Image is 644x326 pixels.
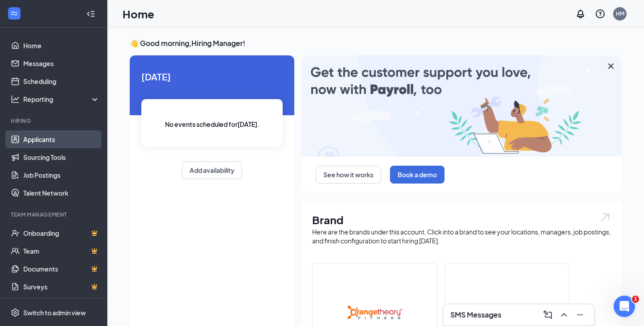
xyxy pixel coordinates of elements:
svg: Notifications [575,8,586,19]
a: Messages [23,54,100,72]
h3: 👋 Good morning, Hiring Manager ! [130,38,622,48]
svg: Analysis [11,95,20,104]
button: ComposeMessage [541,308,555,322]
a: Job Postings [23,166,100,184]
span: [DATE] [141,70,283,84]
svg: Collapse [86,9,95,18]
svg: Settings [11,308,20,317]
svg: Cross [606,61,616,71]
h3: SMS Messages [450,310,501,320]
div: HM [616,10,624,17]
button: See how it works [316,166,381,184]
svg: QuestionInfo [595,8,606,19]
a: Home [23,37,100,54]
div: Team Management [11,211,98,218]
iframe: Intercom live chat [614,296,635,317]
div: Here are the brands under this account. Click into a brand to see your locations, managers, job p... [312,227,611,245]
button: ChevronUp [557,308,571,322]
div: Switch to admin view [23,308,86,317]
a: DocumentsCrown [23,260,100,278]
a: TeamCrown [23,242,100,260]
svg: WorkstreamLogo [10,9,19,18]
svg: ComposeMessage [542,309,553,320]
span: 1 [632,296,639,303]
button: Add availability [182,161,242,179]
a: Talent Network [23,184,100,202]
img: payroll-large.gif [301,55,622,157]
svg: ChevronUp [559,309,569,320]
button: Minimize [573,308,587,322]
h1: Home [123,6,154,21]
div: Reporting [23,95,100,104]
img: open.6027fd2a22e1237b5b06.svg [599,212,611,222]
a: Applicants [23,130,100,148]
button: Book a demo [390,166,445,184]
span: No events scheduled for [DATE] . [165,119,259,129]
a: Sourcing Tools [23,148,100,166]
a: Scheduling [23,72,100,90]
svg: Minimize [575,309,585,320]
a: OnboardingCrown [23,224,100,242]
a: SurveysCrown [23,278,100,296]
div: Hiring [11,117,98,125]
h1: Brand [312,212,611,227]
